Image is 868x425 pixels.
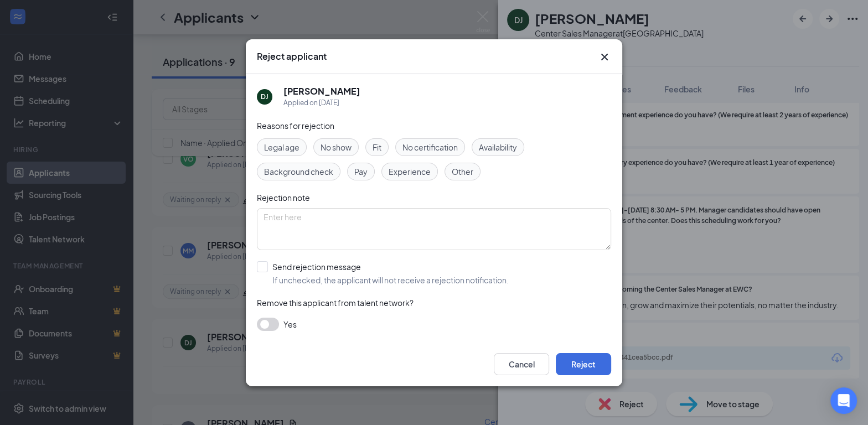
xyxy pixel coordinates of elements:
button: Cancel [494,353,549,375]
button: Reject [556,353,611,375]
span: Rejection note [257,193,310,203]
span: Experience [389,165,431,178]
span: Fit [373,141,381,153]
svg: Cross [598,50,611,64]
span: Reasons for rejection [257,121,334,131]
div: DJ [261,92,268,101]
h3: Reject applicant [257,50,327,63]
span: No show [321,141,352,153]
span: Other [452,165,473,178]
span: Remove this applicant from talent network? [257,298,414,308]
span: No certification [402,141,458,153]
div: Applied on [DATE] [283,97,360,108]
span: Yes [283,318,297,331]
span: Background check [264,165,333,178]
h5: [PERSON_NAME] [283,85,360,97]
span: Pay [354,165,368,178]
span: Availability [479,141,517,153]
span: Legal age [264,141,299,153]
div: Open Intercom Messenger [830,387,857,414]
button: Close [598,50,611,64]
